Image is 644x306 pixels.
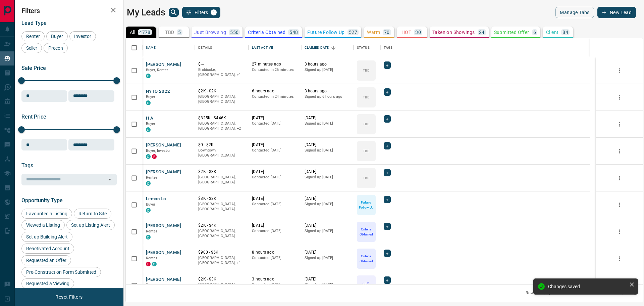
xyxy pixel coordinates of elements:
[146,38,156,57] div: Name
[146,235,151,239] div: condos.ca
[384,142,391,149] div: +
[384,115,391,123] div: +
[194,30,226,35] p: Just Browsing
[252,202,298,207] p: Contacted [DATE]
[384,169,391,176] div: +
[152,262,157,266] div: condos.ca
[21,162,33,169] span: Tags
[146,283,157,287] span: Renter
[146,68,168,72] span: Buyer, Renter
[533,30,536,35] p: 6
[384,61,391,69] div: +
[305,121,350,126] p: Signed up [DATE]
[21,43,42,53] div: Seller
[386,250,388,257] span: +
[146,142,181,148] button: [PERSON_NAME]
[46,31,68,41] div: Buyer
[21,255,71,265] div: Requested an Offer
[305,67,350,73] p: Signed up [DATE]
[305,61,350,67] p: 3 hours ago
[252,223,298,228] p: [DATE]
[21,197,63,204] span: Opportunity Type
[146,208,151,213] div: condos.ca
[24,246,72,251] span: Reactivated Account
[21,31,45,41] div: Renter
[146,169,181,175] button: [PERSON_NAME]
[69,222,112,228] span: Set up Listing Alert
[66,220,115,230] div: Set up Listing Alert
[305,148,350,153] p: Signed up [DATE]
[252,88,298,94] p: 6 hours ago
[614,146,625,156] button: more
[169,8,179,17] button: search button
[548,284,627,289] div: Changes saved
[494,30,529,35] p: Submitted Offer
[248,30,285,35] p: Criteria Obtained
[198,202,245,212] p: [GEOGRAPHIC_DATA], [GEOGRAPHIC_DATA]
[146,74,151,78] div: condos.ca
[363,95,369,100] p: TBD
[386,277,388,283] span: +
[252,148,298,153] p: Contacted [DATE]
[146,223,181,229] button: [PERSON_NAME]
[72,34,94,39] span: Investor
[305,94,350,99] p: Signed up 6 hours ago
[252,250,298,255] p: 8 hours ago
[146,196,166,202] button: Lemon Lo
[479,30,485,35] p: 24
[24,269,99,275] span: Pre-Construction Form Submitted
[252,276,298,282] p: 3 hours ago
[357,38,370,57] div: Status
[146,202,156,207] span: Buyer
[305,223,350,228] p: [DATE]
[139,30,151,35] p: 4778
[198,250,245,255] p: $900 - $5K
[24,34,42,39] span: Renter
[146,122,156,126] span: Buyer
[198,255,245,266] p: Mississauga
[249,38,301,57] div: Last Active
[614,254,625,264] button: more
[198,276,245,282] p: $2K - $3K
[386,196,388,203] span: +
[329,43,338,52] button: Sort
[165,30,174,35] p: TBD
[597,7,636,18] button: New Lead
[130,30,135,35] p: All
[146,115,153,122] button: H A
[198,88,245,94] p: $2K - $2K
[305,142,350,148] p: [DATE]
[415,30,421,35] p: 30
[146,154,151,159] div: condos.ca
[21,209,72,219] div: Favourited a Listing
[614,227,625,237] button: more
[305,169,350,175] p: [DATE]
[143,38,195,57] div: Name
[384,88,391,96] div: +
[21,7,117,15] h2: Filters
[384,30,390,35] p: 70
[614,173,625,183] button: more
[432,30,475,35] p: Taken on Showings
[21,220,65,230] div: Viewed a Listing
[358,200,375,210] p: Future Follow Up
[76,211,109,216] span: Return to Site
[198,94,245,104] p: [GEOGRAPHIC_DATA], [GEOGRAPHIC_DATA]
[21,114,46,120] span: Rent Price
[386,116,388,122] span: +
[182,7,221,18] button: Filters1
[49,34,65,39] span: Buyer
[21,65,46,71] span: Sale Price
[252,142,298,148] p: [DATE]
[198,121,245,131] p: York Crosstown, Mississauga
[146,181,151,186] div: condos.ca
[198,67,245,78] p: Vaughan
[146,61,181,68] button: [PERSON_NAME]
[127,7,165,18] h1: My Leads
[358,227,375,237] p: Criteria Obtained
[51,291,87,303] button: Reset Filters
[367,30,380,35] p: Warm
[384,38,393,57] div: Tags
[146,175,157,180] span: Renter
[384,276,391,284] div: +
